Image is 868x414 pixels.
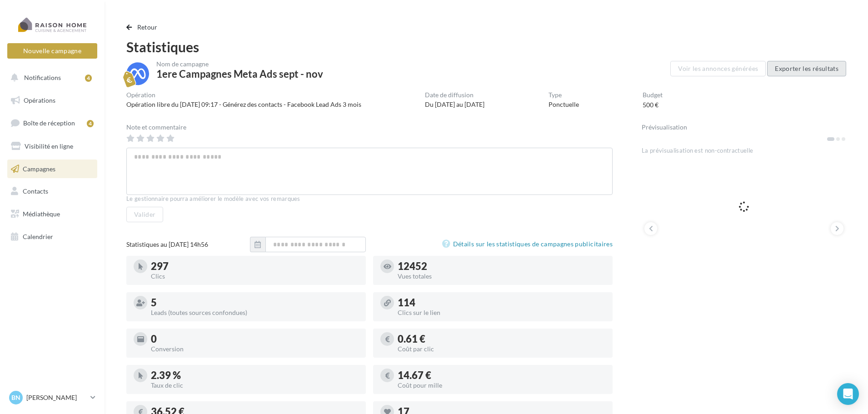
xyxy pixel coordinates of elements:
div: Clics sur le lien [398,309,605,316]
button: Exporter les résultats [767,61,846,76]
a: Détails sur les statistiques de campagnes publicitaires [442,239,613,249]
span: Boîte de réception [23,119,75,127]
div: 4 [85,75,92,82]
span: Contacts [23,187,48,195]
div: 114 [398,298,605,308]
div: Note et commentaire [126,124,613,130]
div: Statistiques [126,40,846,54]
button: Voir les annonces générées [670,61,766,76]
div: Type [549,92,579,98]
a: Contacts [5,182,99,201]
button: Retour [126,22,161,33]
div: Le gestionnaire pourra améliorer le modèle avec vos remarques [126,195,613,203]
span: Notifications [24,74,61,81]
div: Statistiques au [DATE] 14h56 [126,240,250,249]
p: [PERSON_NAME] [26,393,87,402]
div: Nom de campagne [156,61,323,67]
div: 4 [87,120,94,127]
div: Opération libre du [DATE] 09:17 - Générez des contacts - Facebook Lead Ads 3 mois [126,100,361,109]
div: Du [DATE] au [DATE] [425,100,484,109]
button: Valider [126,207,163,222]
button: Notifications 4 [5,68,95,87]
div: 0.61 € [398,334,605,344]
a: Visibilité en ligne [5,137,99,156]
div: 5 [151,298,359,308]
div: 2.39 % [151,370,359,380]
div: Vues totales [398,273,605,279]
a: Campagnes [5,160,99,179]
div: Prévisualisation [642,124,846,130]
div: 1ere Campagnes Meta Ads sept - nov [156,69,323,79]
div: Clics [151,273,359,279]
div: Conversion [151,346,359,352]
div: 14.67 € [398,370,605,380]
div: Date de diffusion [425,92,484,98]
div: Leads (toutes sources confondues) [151,309,359,316]
div: Opération [126,92,361,98]
a: Calendrier [5,227,99,246]
div: Budget [643,92,663,98]
div: Open Intercom Messenger [837,383,859,405]
span: Bn [11,393,20,402]
div: Ponctuelle [549,100,579,109]
a: Médiathèque [5,205,99,224]
div: 12452 [398,261,605,271]
div: 0 [151,334,359,344]
span: Médiathèque [23,210,60,218]
div: Coût pour mille [398,382,605,389]
div: Taux de clic [151,382,359,389]
div: 297 [151,261,359,271]
span: Retour [137,23,158,31]
span: Visibilité en ligne [25,142,73,150]
a: Bn [PERSON_NAME] [7,389,97,406]
span: Opérations [24,96,55,104]
a: Opérations [5,91,99,110]
button: Nouvelle campagne [7,43,97,59]
div: 500 € [643,100,658,110]
a: Boîte de réception4 [5,113,99,133]
span: Calendrier [23,233,53,240]
span: Campagnes [23,165,55,172]
div: Coût par clic [398,346,605,352]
